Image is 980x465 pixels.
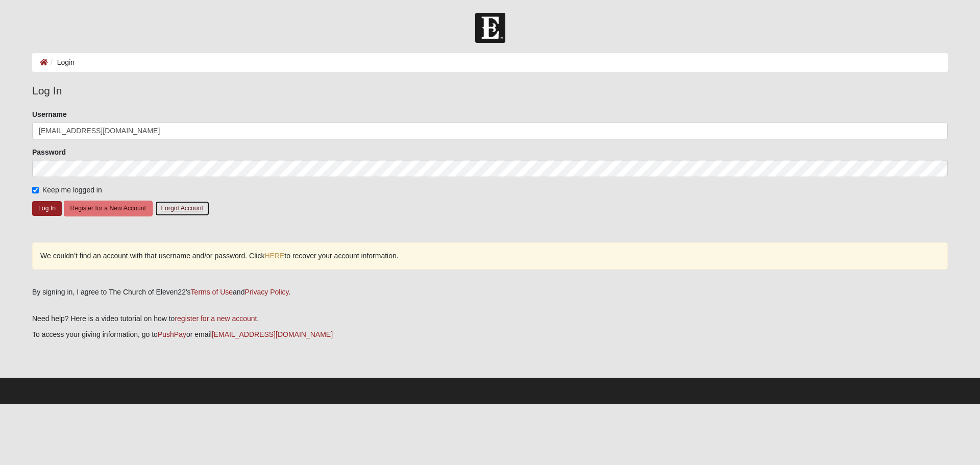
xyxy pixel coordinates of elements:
p: To access your giving information, go to or email [32,329,948,340]
img: Church of Eleven22 Logo [475,13,505,43]
a: Terms of Use [191,288,233,296]
p: Need help? Here is a video tutorial on how to . [32,313,948,324]
div: We couldn’t find an account with that username and/or password. Click to recover your account inf... [32,242,948,270]
label: Password [32,147,66,157]
button: Log In [32,201,62,216]
li: Login [48,57,75,68]
input: Keep me logged in [32,187,39,193]
a: Privacy Policy [244,288,288,296]
legend: Log In [32,83,948,99]
a: register for a new account [175,314,257,323]
a: PushPay [158,330,186,338]
span: Keep me logged in [42,186,102,194]
a: HERE [264,252,284,260]
a: [EMAIL_ADDRESS][DOMAIN_NAME] [212,330,333,338]
label: Username [32,109,67,119]
div: By signing in, I agree to The Church of Eleven22's and . [32,287,948,298]
button: Register for a New Account [64,201,153,216]
button: Forgot Account [155,201,210,216]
